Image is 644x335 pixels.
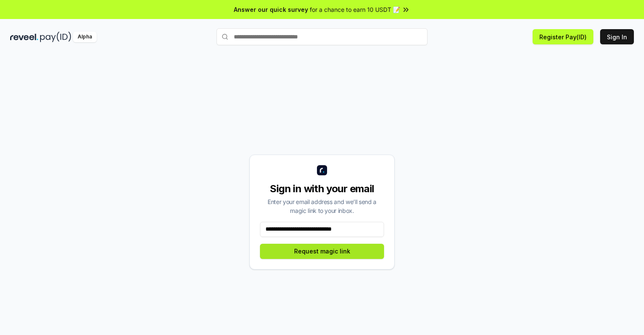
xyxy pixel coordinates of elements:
button: Sign In [600,29,634,44]
div: Sign in with your email [260,182,384,196]
img: pay_id [40,32,71,42]
span: Answer our quick survey [234,5,308,14]
img: reveel_dark [10,32,38,42]
div: Alpha [73,32,97,42]
button: Request magic link [260,244,384,259]
img: logo_small [317,165,327,175]
button: Register Pay(ID) [533,29,593,44]
span: for a chance to earn 10 USDT 📝 [310,5,400,14]
div: Enter your email address and we’ll send a magic link to your inbox. [260,197,384,215]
